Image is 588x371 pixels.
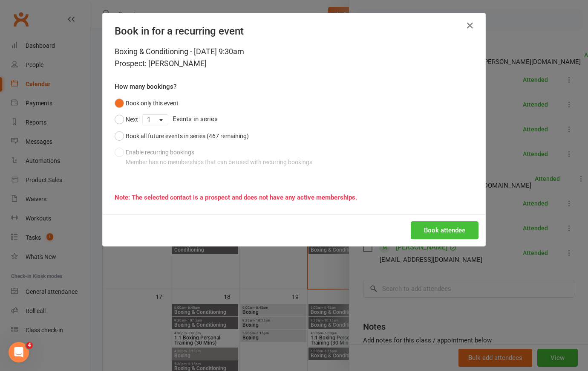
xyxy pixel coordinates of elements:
[115,25,473,37] h4: Book in for a recurring event
[115,111,138,128] button: Next
[115,128,249,144] button: Book all future events in series (467 remaining)
[115,192,473,203] div: Note: The selected contact is a prospect and does not have any active memberships.
[115,81,176,92] label: How many bookings?
[115,95,179,111] button: Book only this event
[115,111,473,128] div: Events in series
[26,342,33,349] span: 4
[9,342,29,362] iframe: Intercom live chat
[115,46,473,70] div: Boxing & Conditioning - [DATE] 9:30am Prospect: [PERSON_NAME]
[463,19,477,32] button: Close
[126,131,249,141] div: Book all future events in series (467 remaining)
[411,221,478,239] button: Book attendee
